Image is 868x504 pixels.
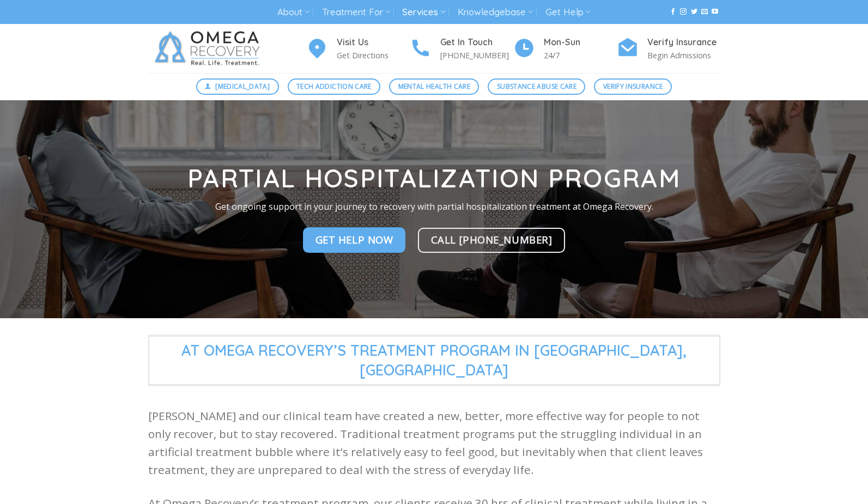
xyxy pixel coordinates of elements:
[402,2,445,22] a: Services
[670,8,676,16] a: Follow on Facebook
[148,24,271,73] img: Omega Recovery
[337,35,410,50] h4: Visit Us
[418,228,566,253] a: Call [PHONE_NUMBER]
[140,200,729,214] p: Get ongoing support in your journey to recovery with partial hospitalization treatment at Omega R...
[215,81,270,92] span: [MEDICAL_DATA]
[712,8,718,16] a: Follow on YouTube
[303,228,406,253] a: Get Help Now
[148,407,720,479] p: [PERSON_NAME] and our clinical team have created a new, better, more effective way for people to ...
[594,78,672,95] a: Verify Insurance
[322,2,390,22] a: Treatment For
[296,81,372,92] span: Tech Addiction Care
[458,2,533,22] a: Knowledgebase
[691,8,697,16] a: Follow on Twitter
[148,336,720,385] span: At Omega Recovery’s Treatment Program in [GEOGRAPHIC_DATA],[GEOGRAPHIC_DATA]
[398,81,470,92] span: Mental Health Care
[680,8,687,16] a: Follow on Instagram
[187,162,681,194] strong: Partial Hospitalization Program
[544,49,617,62] p: 24/7
[647,49,720,62] p: Begin Admissions
[306,35,410,62] a: Visit Us Get Directions
[389,78,479,95] a: Mental Health Care
[647,35,720,50] h4: Verify Insurance
[440,35,513,50] h4: Get In Touch
[497,81,576,92] span: Substance Abuse Care
[431,232,553,247] span: Call [PHONE_NUMBER]
[603,81,663,92] span: Verify Insurance
[440,49,513,62] p: [PHONE_NUMBER]
[545,2,591,22] a: Get Help
[196,78,279,95] a: [MEDICAL_DATA]
[315,232,393,248] span: Get Help Now
[544,35,617,50] h4: Mon-Sun
[701,8,708,16] a: Send us an email
[617,35,720,62] a: Verify Insurance Begin Admissions
[277,2,309,22] a: About
[410,35,513,62] a: Get In Touch [PHONE_NUMBER]
[337,49,410,62] p: Get Directions
[488,78,585,95] a: Substance Abuse Care
[288,78,381,95] a: Tech Addiction Care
